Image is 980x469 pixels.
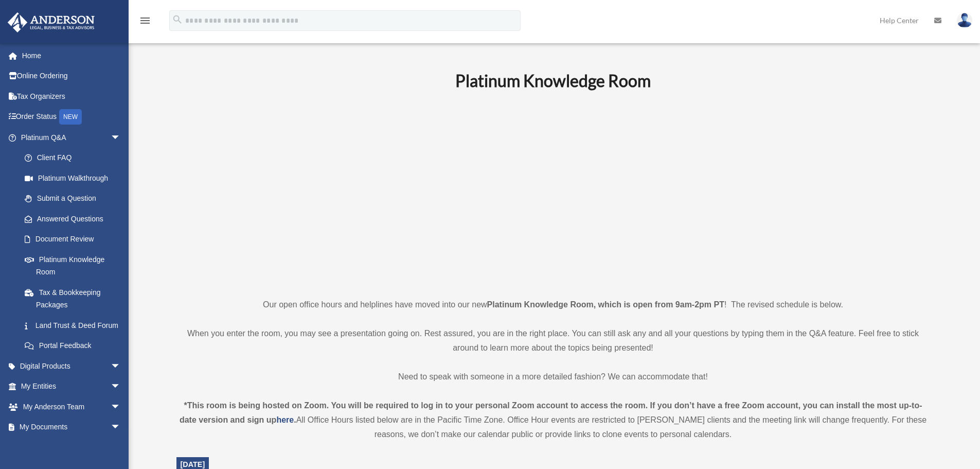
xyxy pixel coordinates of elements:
[176,298,930,312] p: Our open office hours and helplines have moved into our new ! The revised schedule is below.
[14,209,136,229] a: Answered Questions
[14,336,136,356] a: Portal Feedback
[7,86,136,107] a: Tax Organizers
[7,396,136,417] a: My Anderson Teamarrow_drop_down
[176,398,930,442] div: All Office Hours listed below are in the Pacific Time Zone. Office Hour events are restricted to ...
[7,66,136,86] a: Online Ordering
[172,14,183,25] i: search
[7,356,136,376] a: Digital Productsarrow_drop_down
[111,127,131,148] span: arrow_drop_down
[180,401,922,424] strong: *This room is being hosted on Zoom. You will be required to log in to your personal Zoom account ...
[487,300,724,309] strong: Platinum Knowledge Room, which is open from 9am-2pm PT
[139,14,151,27] i: menu
[7,417,136,438] a: My Documentsarrow_drop_down
[111,376,131,397] span: arrow_drop_down
[455,71,651,91] b: Platinum Knowledge Room
[14,315,136,336] a: Land Trust & Deed Forum
[111,417,131,438] span: arrow_drop_down
[5,12,98,32] img: Anderson Advisors Platinum Portal
[957,13,972,28] img: User Pic
[14,229,136,250] a: Document Review
[276,415,294,424] a: here
[59,109,82,125] div: NEW
[139,18,151,27] a: menu
[399,105,707,279] iframe: 231110_Toby_KnowledgeRoom
[181,460,205,468] span: [DATE]
[111,356,131,377] span: arrow_drop_down
[7,127,136,148] a: Platinum Q&Aarrow_drop_down
[111,396,131,418] span: arrow_drop_down
[176,326,930,355] p: When you enter the room, you may see a presentation going on. Rest assured, you are in the right ...
[294,415,296,424] strong: .
[14,249,131,282] a: Platinum Knowledge Room
[176,370,930,384] p: Need to speak with someone in a more detailed fashion? We can accommodate that!
[7,107,136,128] a: Order StatusNEW
[7,45,136,66] a: Home
[14,168,136,188] a: Platinum Walkthrough
[14,148,136,168] a: Client FAQ
[14,188,136,209] a: Submit a Question
[14,282,136,315] a: Tax & Bookkeeping Packages
[7,376,136,397] a: My Entitiesarrow_drop_down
